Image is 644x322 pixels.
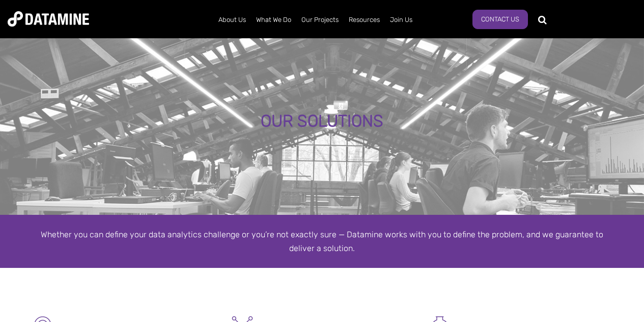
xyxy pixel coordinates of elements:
a: About Us [213,7,251,33]
a: What We Do [251,7,296,33]
img: Datamine [8,11,89,27]
a: Contact Us [472,10,528,29]
a: Our Projects [296,7,344,33]
a: Join Us [385,7,417,33]
a: Resources [344,7,385,33]
div: OUR SOLUTIONS [77,112,567,131]
div: Whether you can define your data analytics challenge or you’re not exactly sure — Datamine works ... [32,228,612,255]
